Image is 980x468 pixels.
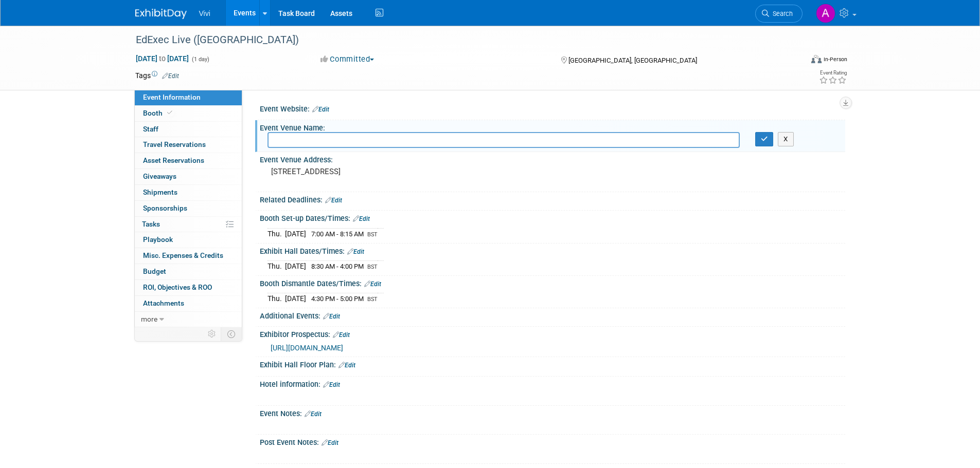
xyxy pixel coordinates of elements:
[285,261,306,272] td: [DATE]
[311,230,364,238] span: 7:00 AM - 8:15 AM
[135,312,242,327] a: more
[260,152,845,165] div: Event Venue Address:
[323,313,340,320] a: Edit
[143,109,174,117] span: Booth
[157,54,167,63] span: to
[135,122,242,137] a: Staff
[135,185,242,200] a: Shipments
[132,31,787,49] div: EdExec Live ([GEOGRAPHIC_DATA])
[742,53,848,69] div: Event Format
[135,169,242,184] a: Giveaways
[260,357,845,370] div: Exhibit Hall Floor Plan:
[778,132,794,146] button: X
[816,4,835,23] img: Amy Barker
[268,293,285,304] td: Thu.
[135,106,242,121] a: Booth
[311,263,364,270] span: 8:30 AM - 4:00 PM
[260,327,845,340] div: Exhibitor Prospectus:
[143,188,177,196] span: Shipments
[260,120,845,133] div: Event Venue Name:
[135,9,187,19] img: ExhibitDay
[311,295,364,303] span: 4:30 PM - 5:00 PM
[135,90,242,105] a: Event Information
[364,280,381,288] a: Edit
[271,344,343,352] a: [URL][DOMAIN_NAME]
[305,410,322,418] a: Edit
[312,106,329,113] a: Edit
[285,293,306,304] td: [DATE]
[135,201,242,216] a: Sponsorships
[323,381,340,388] a: Edit
[322,439,338,446] a: Edit
[199,9,210,17] span: Vivi
[260,435,845,448] div: Post Event Notes:
[333,331,350,339] a: Edit
[141,315,157,323] span: more
[271,167,492,176] pre: [STREET_ADDRESS]
[135,296,242,311] a: Attachments
[260,308,845,322] div: Additional Events:
[367,296,378,303] span: BST
[221,327,242,341] td: Toggle Event Tabs
[135,280,242,295] a: ROI, Objectives & ROO
[135,137,242,153] a: Travel Reservations
[135,54,189,63] span: [DATE] [DATE]
[143,172,176,180] span: Giveaways
[143,140,206,148] span: Travel Reservations
[755,5,803,23] a: Search
[143,299,184,307] span: Attachments
[135,153,242,169] a: Asset Reservations
[317,54,378,65] button: Committed
[135,232,242,248] a: Playbook
[367,264,378,270] span: BST
[260,192,845,205] div: Related Deadlines:
[268,261,285,272] td: Thu.
[811,55,822,63] img: Format-Inperson.png
[135,70,179,81] td: Tags
[143,125,158,133] span: Staff
[260,244,845,257] div: Exhibit Hall Dates/Times:
[260,377,845,390] div: Hotel information:
[143,267,166,275] span: Budget
[260,211,845,224] div: Booth Set-up Dates/Times:
[260,101,845,115] div: Event Website:
[191,56,209,63] span: (1 day)
[568,57,697,64] span: [GEOGRAPHIC_DATA], [GEOGRAPHIC_DATA]
[142,220,160,228] span: Tasks
[203,327,221,341] td: Personalize Event Tab Strip
[260,276,845,289] div: Booth Dismantle Dates/Times:
[135,217,242,232] a: Tasks
[162,72,179,80] a: Edit
[338,362,355,369] a: Edit
[135,248,242,264] a: Misc. Expenses & Credits
[823,55,847,63] div: In-Person
[143,156,204,164] span: Asset Reservations
[769,10,793,17] span: Search
[347,248,364,255] a: Edit
[143,93,201,101] span: Event Information
[353,215,370,222] a: Edit
[285,228,306,239] td: [DATE]
[143,204,187,212] span: Sponsorships
[260,406,845,419] div: Event Notes:
[143,235,173,244] span: Playbook
[143,251,223,259] span: Misc. Expenses & Credits
[268,228,285,239] td: Thu.
[143,283,212,291] span: ROI, Objectives & ROO
[325,197,342,204] a: Edit
[167,110,172,116] i: Booth reservation complete
[819,70,847,76] div: Event Rating
[367,231,378,238] span: BST
[135,264,242,279] a: Budget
